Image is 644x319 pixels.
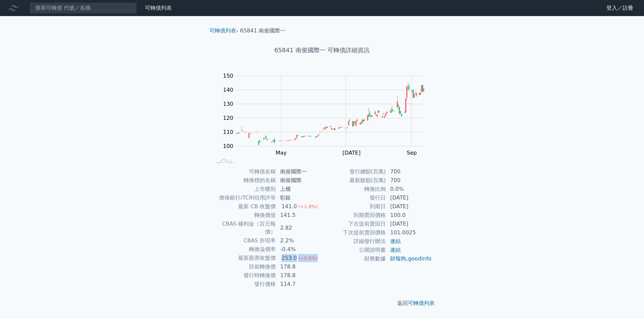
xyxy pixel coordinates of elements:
td: [DATE] [386,193,432,202]
td: [DATE] [386,202,432,211]
div: 141.0 [280,203,298,211]
td: 下次提前賣回價格 [322,228,386,237]
td: 178.8 [276,262,322,271]
td: 目前轉換價 [212,262,276,271]
a: 可轉債列表 [145,5,172,11]
td: CBAS 折現率 [212,236,276,245]
td: 到期賣回價格 [322,211,386,220]
td: 轉換溢價率 [212,245,276,254]
td: 700 [386,167,432,176]
tspan: 150 [223,73,233,79]
h1: 65841 南俊國際一 可轉債詳細資訊 [204,46,440,55]
td: 發行總額(百萬) [322,167,386,176]
a: 連結 [390,247,401,253]
a: 財報狗 [390,255,406,262]
td: 100.0 [386,211,432,220]
td: 2.2% [276,236,322,245]
tspan: 140 [223,87,233,93]
span: (+0.8%) [298,255,318,261]
div: 253.0 [280,254,298,262]
td: 可轉債名稱 [212,167,276,176]
td: 最新 CB 收盤價 [212,202,276,211]
a: goodinfo [408,255,431,262]
td: 最新餘額(百萬) [322,176,386,185]
td: 0.0% [386,185,432,193]
g: Chart [220,73,434,156]
tspan: May [276,150,287,156]
td: 上市櫃別 [212,185,276,193]
td: 最新股票收盤價 [212,254,276,262]
a: 連結 [390,238,401,244]
td: 2.82 [276,220,322,236]
td: 發行時轉換價 [212,271,276,280]
td: , [386,254,432,263]
tspan: 130 [223,101,233,107]
p: 返回 [204,299,440,307]
td: 轉換標的名稱 [212,176,276,185]
td: [DATE] [386,220,432,228]
td: 700 [386,176,432,185]
td: CBAS 權利金（百元報價） [212,220,276,236]
td: 公開說明書 [322,246,386,254]
a: 可轉債列表 [408,300,435,306]
iframe: Chat Widget [610,287,644,319]
tspan: Sep [407,150,417,156]
td: 轉換價值 [212,211,276,220]
li: 65841 南俊國際一 [240,27,286,35]
td: 財務數據 [322,254,386,263]
div: 聊天小工具 [610,287,644,319]
tspan: 120 [223,115,233,121]
td: 上櫃 [276,185,322,193]
td: 發行日 [322,193,386,202]
span: (+1.8%) [298,204,318,209]
td: 擔保銀行/TCRI信用評等 [212,193,276,202]
td: 下次提前賣回日 [322,220,386,228]
td: 114.7 [276,280,322,289]
td: 彰銀 [276,193,322,202]
a: 可轉債列表 [209,27,236,34]
td: 178.8 [276,271,322,280]
td: 到期日 [322,202,386,211]
td: 詳細發行辦法 [322,237,386,246]
td: 141.5 [276,211,322,220]
td: 南俊國際一 [276,167,322,176]
a: 登入／註冊 [601,3,639,13]
td: 發行價格 [212,280,276,289]
tspan: [DATE] [342,150,361,156]
td: 南俊國際 [276,176,322,185]
tspan: 100 [223,143,233,149]
input: 搜尋可轉債 代號／名稱 [30,2,137,14]
li: › [209,27,238,35]
td: -0.4% [276,245,322,254]
td: 轉換比例 [322,185,386,193]
tspan: 110 [223,129,233,135]
td: 101.0025 [386,228,432,237]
